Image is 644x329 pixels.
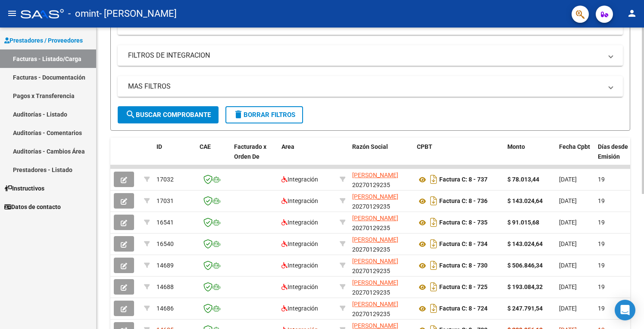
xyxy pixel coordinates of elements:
span: 19 [598,305,605,312]
mat-icon: delete [233,109,244,120]
mat-expansion-panel-header: FILTROS DE INTEGRACION [118,45,623,66]
span: 19 [598,283,605,290]
datatable-header-cell: CPBT [413,138,504,175]
strong: Factura C: 8 - 725 [439,284,488,291]
i: Descargar documento [428,280,439,294]
datatable-header-cell: Fecha Cpbt [556,138,594,175]
span: Datos de contacto [4,202,61,212]
span: [PERSON_NAME] [352,301,398,307]
strong: $ 247.791,54 [507,305,543,312]
span: Area [281,143,294,150]
span: 14686 [156,305,174,312]
span: 19 [598,219,605,226]
span: 17031 [156,197,174,204]
strong: $ 91.015,68 [507,219,539,226]
span: Razón Social [352,143,388,150]
div: 20270129235 [352,213,410,231]
div: 20270129235 [352,278,410,296]
span: [DATE] [559,283,577,290]
datatable-header-cell: Razón Social [349,138,413,175]
datatable-header-cell: Area [278,138,336,175]
span: Facturado x Orden De [234,143,266,160]
span: [DATE] [559,197,577,204]
div: 20270129235 [352,299,410,317]
span: [PERSON_NAME] [352,215,398,221]
span: Integración [281,283,318,290]
span: Fecha Cpbt [559,143,590,150]
span: CAE [200,143,211,150]
span: 19 [598,240,605,247]
i: Descargar documento [428,194,439,208]
mat-panel-title: MAS FILTROS [128,82,602,91]
span: Integración [281,305,318,312]
span: [DATE] [559,262,577,269]
span: [PERSON_NAME] [352,193,398,200]
div: Open Intercom Messenger [615,300,635,320]
span: [PERSON_NAME] [352,322,398,329]
strong: $ 193.084,32 [507,283,543,290]
mat-icon: search [125,109,136,120]
span: ID [156,143,162,150]
strong: Factura C: 8 - 734 [439,241,488,248]
strong: Factura C: 8 - 724 [439,305,488,312]
span: Integración [281,219,318,226]
span: CPBT [417,143,432,150]
span: Integración [281,262,318,269]
datatable-header-cell: CAE [196,138,231,175]
i: Descargar documento [428,301,439,315]
strong: Factura C: 8 - 730 [439,262,488,269]
datatable-header-cell: Facturado x Orden De [231,138,278,175]
div: 20270129235 [352,192,410,210]
span: [DATE] [559,240,577,247]
strong: $ 143.024,64 [507,197,543,204]
div: 20270129235 [352,170,410,188]
div: 20270129235 [352,256,410,274]
span: Buscar Comprobante [125,111,211,119]
datatable-header-cell: Monto [504,138,556,175]
span: 14689 [156,262,174,269]
span: [PERSON_NAME] [352,172,398,178]
span: [DATE] [559,219,577,226]
i: Descargar documento [428,258,439,272]
div: 20270129235 [352,235,410,253]
button: Borrar Filtros [225,106,303,123]
span: 19 [598,262,605,269]
button: Buscar Comprobante [118,106,219,123]
mat-icon: menu [7,8,17,18]
span: Integración [281,240,318,247]
strong: Factura C: 8 - 735 [439,219,488,226]
span: 14688 [156,283,174,290]
span: Prestadores / Proveedores [4,36,83,45]
span: Borrar Filtros [233,111,295,119]
i: Descargar documento [428,172,439,186]
span: Integración [281,176,318,183]
span: 17032 [156,176,174,183]
strong: Factura C: 8 - 737 [439,176,488,183]
strong: $ 143.024,64 [507,240,543,247]
strong: $ 78.013,44 [507,176,539,183]
span: 16541 [156,219,174,226]
span: [DATE] [559,176,577,183]
mat-panel-title: FILTROS DE INTEGRACION [128,51,602,60]
datatable-header-cell: ID [153,138,196,175]
datatable-header-cell: Días desde Emisión [594,138,633,175]
i: Descargar documento [428,215,439,229]
span: Monto [507,143,525,150]
span: Días desde Emisión [598,143,628,160]
span: Instructivos [4,184,44,193]
span: 19 [598,176,605,183]
span: - omint [68,4,99,23]
strong: Factura C: 8 - 736 [439,198,488,205]
span: [PERSON_NAME] [352,236,398,243]
span: 19 [598,197,605,204]
mat-icon: person [627,8,637,18]
span: 16540 [156,240,174,247]
span: [PERSON_NAME] [352,258,398,264]
span: [PERSON_NAME] [352,279,398,286]
strong: $ 506.846,34 [507,262,543,269]
span: [DATE] [559,305,577,312]
mat-expansion-panel-header: MAS FILTROS [118,76,623,97]
span: - [PERSON_NAME] [99,4,177,23]
span: Integración [281,197,318,204]
i: Descargar documento [428,237,439,251]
